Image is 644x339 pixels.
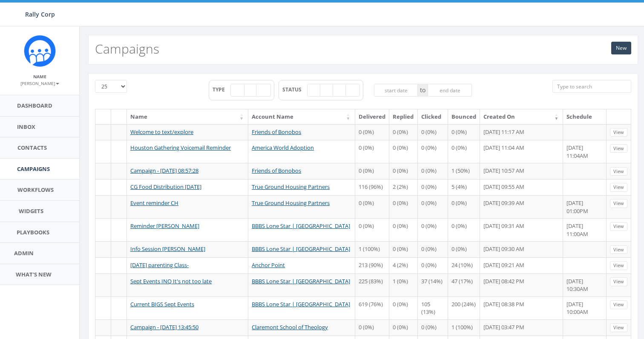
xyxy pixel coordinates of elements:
[418,195,448,218] td: 0 (0%)
[248,109,355,124] th: Account Name: activate to sort column ascending
[389,140,418,163] td: 0 (0%)
[480,124,563,140] td: [DATE] 11:17 AM
[117,223,121,229] i: Published
[252,167,301,174] a: Friends of Bonobos
[325,88,329,93] i: Published
[252,183,330,191] a: True Ground Housing Partners
[20,79,59,87] a: [PERSON_NAME]
[252,277,350,285] a: BBBS Lone Star | [GEOGRAPHIC_DATA]
[95,42,159,56] h2: Campaigns
[480,140,563,163] td: [DATE] 11:04 AM
[17,144,47,151] span: Contacts
[480,257,563,273] td: [DATE] 09:21 AM
[389,163,418,179] td: 0 (0%)
[563,273,607,296] td: [DATE] 10:30AM
[261,88,266,93] i: Automated Message
[418,163,448,179] td: 0 (0%)
[252,128,301,136] a: Friends of Bonobos
[244,84,257,97] label: Ringless Voice Mail
[355,163,390,179] td: 0 (0%)
[448,296,480,319] td: 200 (24%)
[418,296,448,319] td: 105 (13%)
[130,323,198,331] a: Campaign - [DATE] 13:45:50
[117,302,121,307] i: Published
[101,279,106,284] i: Text SMS
[16,271,52,278] span: What's New
[418,140,448,163] td: 0 (0%)
[418,84,428,97] span: to
[25,10,55,18] span: Rally Corp
[355,257,390,273] td: 213 (90%)
[418,273,448,296] td: 37 (14%)
[389,124,418,140] td: 0 (0%)
[389,257,418,273] td: 4 (2%)
[345,84,360,97] label: Archived
[418,109,448,124] th: Clicked
[127,109,248,124] th: Name: activate to sort column ascending
[610,128,627,137] a: View
[130,300,194,308] a: Current BIGS Sept Events
[117,184,121,190] i: Published
[389,195,418,218] td: 0 (0%)
[355,273,390,296] td: 225 (83%)
[355,218,390,241] td: 0 (0%)
[563,140,607,163] td: [DATE] 11:04AM
[418,257,448,273] td: 0 (0%)
[389,218,418,241] td: 0 (0%)
[33,74,46,80] small: Name
[563,218,607,241] td: [DATE] 11:00AM
[333,84,346,97] label: Unpublished
[17,165,50,173] span: Campaigns
[252,323,328,331] a: Claremont School of Theology
[480,273,563,296] td: [DATE] 08:42 PM
[480,319,563,336] td: [DATE] 03:47 PM
[130,199,178,207] a: Event reminder CH
[130,183,201,191] a: CG Food Distribution [DATE]
[374,84,418,97] input: start date
[480,163,563,179] td: [DATE] 10:57 AM
[448,241,480,257] td: 0 (0%)
[610,277,627,286] a: View
[101,129,106,135] i: Text SMS
[117,246,121,252] i: Published
[249,88,252,93] i: Ringless Voice Mail
[610,323,627,332] a: View
[355,195,390,218] td: 0 (0%)
[252,261,285,269] a: Anchor Point
[389,241,418,257] td: 0 (0%)
[389,179,418,195] td: 2 (2%)
[252,300,350,308] a: BBBS Lone Star | [GEOGRAPHIC_DATA]
[355,109,390,124] th: Delivered
[448,179,480,195] td: 5 (4%)
[252,245,350,253] a: BBBS Lone Star | [GEOGRAPHIC_DATA]
[610,300,627,309] a: View
[389,273,418,296] td: 1 (0%)
[610,245,627,254] a: View
[235,88,240,93] i: Text SMS
[101,184,106,190] i: Text SMS
[117,279,121,284] i: Published
[117,262,121,268] i: Published
[117,200,121,206] i: Published
[610,222,627,231] a: View
[355,179,390,195] td: 116 (96%)
[130,144,231,151] a: Houston Gathering Voicemail Reminder
[337,88,342,93] i: Unpublished
[252,144,314,151] a: America World Adoption
[117,129,121,135] i: Draft
[448,163,480,179] td: 1 (50%)
[610,199,627,208] a: View
[355,124,390,140] td: 0 (0%)
[213,86,231,93] span: TYPE
[14,249,34,257] span: Admin
[100,168,106,174] i: Automated Message
[610,183,627,192] a: View
[130,277,212,285] a: Sept Events INQ It's not too late
[252,199,330,207] a: True Ground Housing Partners
[480,296,563,319] td: [DATE] 08:38 PM
[448,195,480,218] td: 0 (0%)
[252,222,350,230] a: BBBS Lone Star | [GEOGRAPHIC_DATA]
[24,35,56,67] img: Icon_1.png
[610,144,627,153] a: View
[355,140,390,163] td: 0 (0%)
